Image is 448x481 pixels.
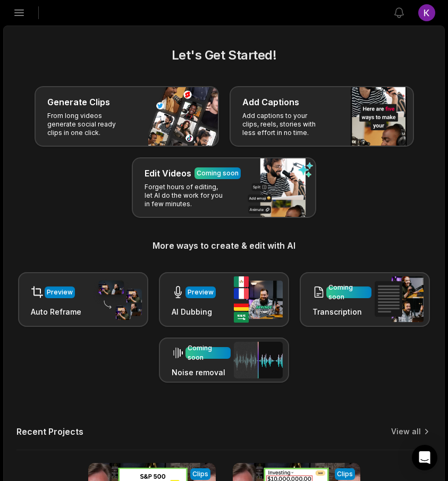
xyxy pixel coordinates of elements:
[391,426,421,437] a: View all
[328,283,369,302] div: Coming soon
[47,288,73,297] div: Preview
[234,276,283,323] img: ai_dubbing.png
[16,239,432,252] h3: More ways to create & edit with AI
[242,112,325,137] p: Add captions to your clips, reels, stories with less effort in no time.
[188,288,214,297] div: Preview
[145,167,191,180] h3: Edit Videos
[312,306,371,317] h3: Transcription
[375,276,424,322] img: transcription.png
[145,183,227,208] p: Forget hours of editing, let AI do the work for you in few minutes.
[47,112,130,137] p: From long videos generate social ready clips in one click.
[412,445,437,470] div: Open Intercom Messenger
[172,306,216,317] h3: AI Dubbing
[31,306,81,317] h3: Auto Reframe
[16,46,432,65] h2: Let's Get Started!
[234,342,283,378] img: noise_removal.png
[16,426,83,437] h2: Recent Projects
[188,343,229,362] div: Coming soon
[47,96,110,108] h3: Generate Clips
[242,96,299,108] h3: Add Captions
[93,279,142,320] img: auto_reframe.png
[197,168,239,178] div: Coming soon
[172,367,231,378] h3: Noise removal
